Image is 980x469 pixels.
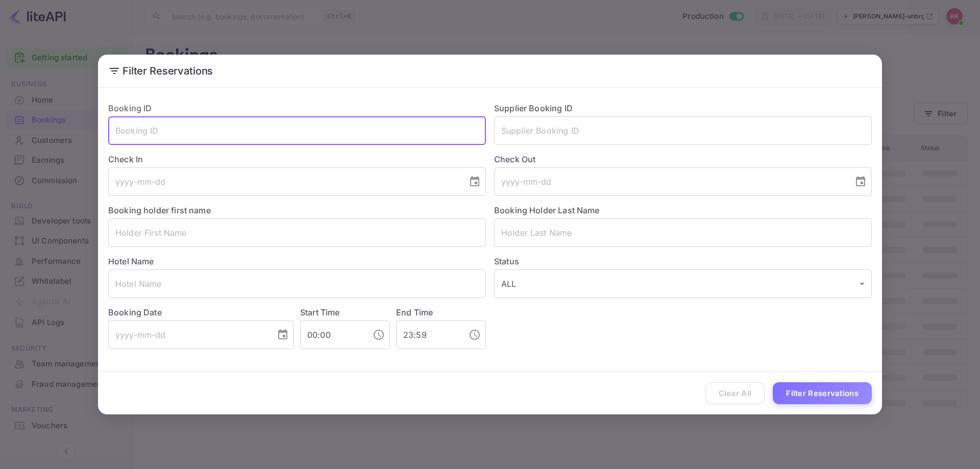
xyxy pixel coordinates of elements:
[108,218,486,247] input: Holder First Name
[494,103,573,113] label: Supplier Booking ID
[494,116,872,145] input: Supplier Booking ID
[108,167,460,196] input: yyyy-mm-dd
[108,256,154,266] label: Hotel Name
[773,382,872,404] button: Filter Reservations
[494,255,872,267] label: Status
[108,153,486,165] label: Check In
[108,269,486,298] input: Hotel Name
[494,205,600,215] label: Booking Holder Last Name
[396,307,433,317] label: End Time
[464,325,485,345] button: Choose time, selected time is 11:59 PM
[494,269,872,298] div: ALL
[494,218,872,247] input: Holder Last Name
[108,205,211,215] label: Booking holder first name
[494,167,846,196] input: yyyy-mm-dd
[108,320,268,349] input: yyyy-mm-dd
[108,306,294,318] label: Booking Date
[850,171,871,192] button: Choose date
[108,103,152,113] label: Booking ID
[464,171,485,192] button: Choose date
[494,153,872,165] label: Check Out
[300,307,340,317] label: Start Time
[108,116,486,145] input: Booking ID
[369,325,389,345] button: Choose time, selected time is 12:00 AM
[396,320,460,349] input: hh:mm
[300,320,364,349] input: hh:mm
[98,55,882,87] h2: Filter Reservations
[273,325,293,345] button: Choose date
